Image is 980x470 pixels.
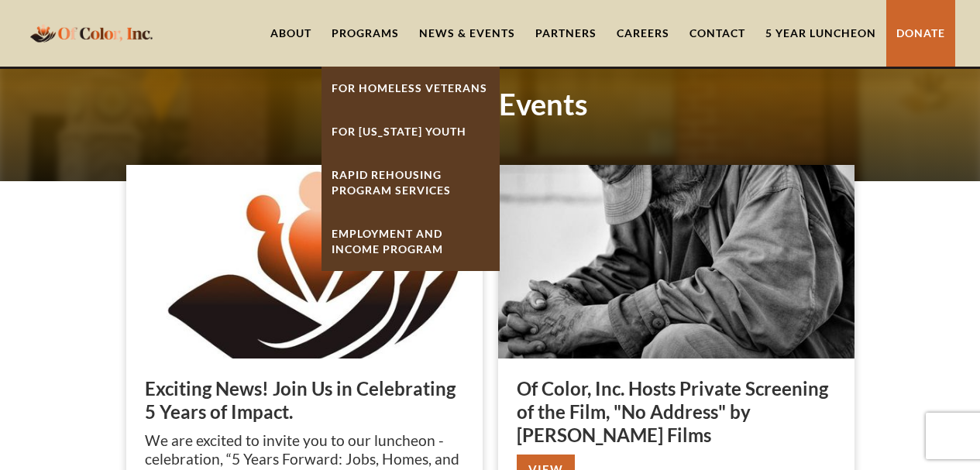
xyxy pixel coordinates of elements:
img: Of Color, Inc. Hosts Private Screening of the Film, "No Address" by Robert Craig Films [498,165,854,359]
a: home [26,15,157,51]
h3: Exciting News! Join Us in Celebrating 5 Years of Impact. [145,377,464,424]
strong: Rapid ReHousing Program Services [332,168,451,197]
div: Programs [332,26,399,41]
a: For [US_STATE] Youth [322,110,500,153]
a: Employment And Income Program [322,212,500,271]
a: Rapid ReHousing Program Services [322,153,500,212]
h3: Of Color, Inc. Hosts Private Screening of the Film, "No Address" by [PERSON_NAME] Films [517,377,836,447]
img: Exciting News! Join Us in Celebrating 5 Years of Impact. [126,165,483,359]
nav: Programs [322,67,500,271]
a: For Homeless Veterans [322,67,500,110]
